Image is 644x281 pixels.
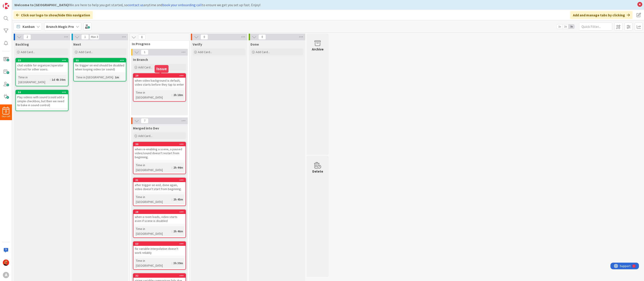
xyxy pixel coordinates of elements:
a: 29when video background is default, video starts before they tap to enterTime in [GEOGRAPHIC_DATA... [133,73,186,102]
span: : [172,92,172,97]
span: 7 [141,118,148,123]
div: We are here to help you get started, so anytime and to ensure we get you set up fast. Enjoy! [14,2,635,8]
a: 30when re-enabling a scene, a paused video/sound doesn't restart from beginning.Time in [GEOGRAPH... [133,142,186,174]
span: : [172,197,172,202]
div: Archive [312,46,324,52]
div: 53 [133,242,186,246]
a: 53fix: variable interpolation doesn't work reliablyTime in [GEOGRAPHIC_DATA]:3h 39m [133,241,186,270]
span: 1x [557,24,563,29]
div: 32 [133,274,186,278]
div: 55fix: trigger on end should be disabled when looping video (or sound) [74,58,126,72]
span: In Branch [133,57,148,62]
div: 31after trigger on end, done again, video doesn't start from beginning. [133,178,186,192]
div: 30when re-enabling a scene, a paused video/sound doesn't restart from beginning. [133,142,186,160]
span: Merged into Dev [133,126,159,130]
div: 33chat visible for organizer/operator but not for other users. [16,58,68,72]
div: 56Play videos with sound (could add a simple checkbox, but then we need to bake in sound control) [16,90,68,108]
span: : [172,165,172,170]
div: 28when a room loads, video starts even if scene is disabled [133,210,186,224]
span: 0 [258,34,266,40]
div: Delete [312,169,323,174]
div: 55 [76,59,126,62]
span: Support [9,1,20,6]
div: 3h 39m [172,261,184,266]
div: A [3,272,9,278]
div: fix: variable interpolation doesn't work reliably [133,246,186,256]
a: 31after trigger on end, done again, video doesn't start from beginning.Time in [GEOGRAPHIC_DATA]:... [133,178,186,206]
div: after trigger on end, done again, video doesn't start from beginning. [133,182,186,192]
span: Add Card... [138,134,152,138]
span: Verify [193,42,202,46]
span: Add Card... [138,65,152,69]
div: when video background is default, video starts before they tap to enter [133,78,186,87]
div: Time in [GEOGRAPHIC_DATA] [135,90,172,100]
div: 30 [135,143,186,146]
b: Welcome to [GEOGRAPHIC_DATA]! [14,3,69,7]
a: book your onboarding call [162,3,202,7]
a: 28when a room loads, video starts even if scene is disabledTime in [GEOGRAPHIC_DATA]:2h 46m [133,210,186,238]
div: 1d 4h 30m [51,77,67,82]
span: 0 [201,34,208,40]
div: 2h 18m [172,92,184,97]
div: Play videos with sound (could add a simple checkbox, but then we need to bake in sound control) [16,94,68,108]
div: Time in [GEOGRAPHIC_DATA] [17,75,50,85]
img: CP [3,260,9,266]
h5: Issue [156,67,167,71]
span: 2x [563,24,568,29]
span: 9 [5,110,7,113]
div: Time in [GEOGRAPHIC_DATA] [75,75,113,80]
span: Add Card... [21,50,35,54]
div: 2h 44m [172,165,184,170]
div: 30 [133,142,186,146]
span: Next [73,42,81,46]
div: chat visible for organizer/operator but not for other users. [16,62,68,72]
span: 1 [141,50,148,55]
div: fix: trigger on end should be disabled when looping video (or sound) [74,62,126,72]
span: 2 [23,34,31,40]
a: 33chat visible for organizer/operator but not for other users.Time in [GEOGRAPHIC_DATA]:1d 4h 30m [15,58,68,86]
span: : [50,77,51,82]
span: Backlog [15,42,29,46]
div: 28 [133,210,186,214]
span: : [172,229,172,234]
div: 33 [18,59,68,62]
span: Kanban [23,24,35,29]
div: Time in [GEOGRAPHIC_DATA] [135,163,172,172]
div: 29 [133,74,186,78]
div: 56 [18,91,68,94]
span: Add Card... [198,50,212,54]
div: 31 [135,179,186,182]
img: Visit kanbanzone.com [3,3,9,9]
b: Brunch Magic Pro [46,24,74,29]
div: 29 [135,74,186,77]
div: when a room loads, video starts even if scene is disabled [133,214,186,224]
div: 29when video background is default, video starts before they tap to enter [133,74,186,87]
div: Time in [GEOGRAPHIC_DATA] [135,194,172,204]
div: 53fix: variable interpolation doesn't work reliably [133,242,186,256]
span: 1 [81,34,89,40]
input: Quick Filter... [579,23,612,31]
div: Time in [GEOGRAPHIC_DATA] [135,226,172,236]
span: : [113,75,114,80]
div: 56 [16,90,68,94]
div: 2h 46m [172,229,184,234]
div: 31 [133,178,186,182]
a: 56Play videos with sound (could add a simple checkbox, but then we need to bake in sound control) [15,90,68,111]
div: 55 [74,58,126,62]
span: Add Card... [79,50,93,54]
span: 3x [568,24,574,29]
a: contact us [128,3,144,7]
div: Add and manage tabs by clicking [570,11,633,19]
div: Max 3 [91,36,98,38]
span: In Progress [132,42,184,46]
div: 1 [23,2,24,5]
div: Click our logo to show/hide this navigation [13,11,93,19]
div: 28 [135,210,186,214]
div: 53 [135,242,186,245]
span: Add Card... [256,50,270,54]
div: when re-enabling a scene, a paused video/sound doesn't restart from beginning. [133,146,186,160]
div: 32 [135,274,186,277]
div: 2h 45m [172,197,184,202]
span: : [172,261,172,266]
span: Done [250,42,259,46]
